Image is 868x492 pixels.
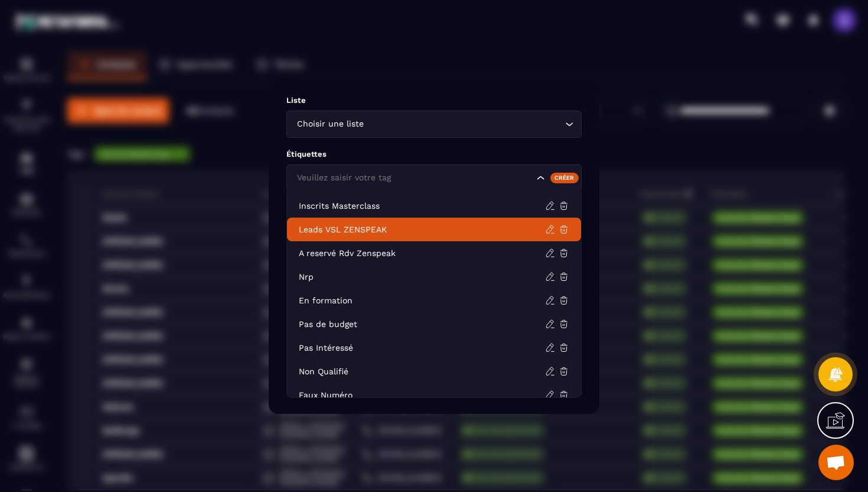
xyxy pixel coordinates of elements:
[286,111,582,138] div: Search for option
[299,247,545,259] p: A reservé Rdv Zenspeak
[299,365,545,377] p: Non Qualifié
[299,224,545,235] p: Leads VSL ZENSPEAK
[299,318,545,330] p: Pas de budget
[286,96,582,105] p: Liste
[366,118,562,131] input: Search for option
[286,164,582,192] div: Search for option
[818,445,854,480] div: Ouvrir le chat
[294,171,534,184] input: Search for option
[299,271,545,283] p: Nrp
[550,173,579,183] div: Créer
[299,200,545,212] p: Inscrits Masterclass
[299,342,545,354] p: Pas Intéressé
[294,118,366,131] span: Choisir une liste
[299,389,545,401] p: Faux Numéro
[286,150,582,158] p: Étiquettes
[299,294,545,306] p: En formation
